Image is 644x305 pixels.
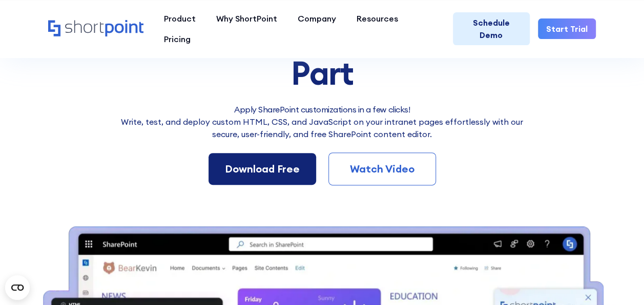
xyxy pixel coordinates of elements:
div: Product [164,12,196,25]
a: Home [48,20,143,37]
div: Company [298,12,336,25]
a: Download Free [209,153,316,185]
button: Open CMP widget [5,275,30,300]
a: Pricing [154,29,201,49]
a: Start Trial [538,18,596,39]
a: Company [287,8,346,29]
h2: Apply SharePoint customizations in a few clicks! [115,103,530,116]
div: Download Free [225,161,300,177]
a: Why ShortPoint [206,8,287,29]
a: Watch Video [328,153,436,185]
div: Resources [357,12,398,25]
div: Watch Video [345,161,419,177]
a: Product [154,8,206,29]
a: Resources [346,8,408,29]
div: Why ShortPoint [216,12,277,25]
iframe: Chat Widget [460,186,644,305]
div: Pricing [164,33,191,45]
p: Write, test, and deploy custom HTML, CSS, and JavaScript on your intranet pages effortlessly wi﻿t... [115,116,530,140]
a: Schedule Demo [453,12,530,45]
